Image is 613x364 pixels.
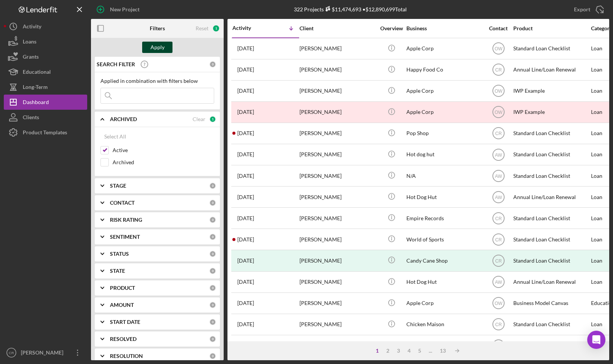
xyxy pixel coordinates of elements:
div: Product Templates [23,125,67,142]
b: CONTACT [110,200,135,206]
div: Standard Loan Checklist [513,166,589,186]
div: $11,474,693 [324,6,361,12]
div: Annual Line/Loan Renewal [513,272,589,292]
div: Grants [23,49,39,66]
div: [PERSON_NAME] [299,102,375,122]
div: World of Sports [406,229,482,249]
div: Long-Term [23,79,48,96]
text: AW [495,173,502,179]
text: CR [495,131,502,136]
div: Business Model Canvas [513,293,589,313]
div: Select All [104,129,126,144]
a: Educational [4,64,87,79]
text: CR [495,322,502,327]
div: Product [513,25,589,31]
time: 2025-09-05 22:12 [237,151,254,157]
div: [PERSON_NAME] [299,187,375,207]
div: Apple Corp [406,293,482,313]
b: START DATE [110,319,140,325]
text: OW [494,110,502,115]
label: Active [113,146,214,154]
b: STATE [110,268,125,274]
button: New Project [91,2,147,17]
div: Standard Loan Checklist [513,250,589,271]
div: Educational [23,64,51,81]
div: 0 [209,250,216,257]
time: 2025-10-01 19:39 [237,67,254,73]
div: [PERSON_NAME] [299,39,375,59]
text: AW [495,194,502,200]
b: RISK RATING [110,217,142,223]
div: 0 [209,319,216,325]
b: RESOLUTION [110,353,143,359]
div: Happy Food Co [406,60,482,80]
div: 0 [209,216,216,223]
div: Reset [196,25,209,31]
div: Business [406,25,482,31]
div: 1 [372,348,383,354]
div: [PERSON_NAME] [299,293,375,313]
b: Filters [150,25,165,31]
text: OW [494,89,502,94]
time: 2025-09-18 18:29 [237,88,254,94]
a: Clients [4,110,87,125]
div: Standard Loan Checklist [513,229,589,249]
div: Activity [232,25,266,31]
div: Hot dog hut [406,145,482,165]
text: CR [9,351,14,355]
b: STAGE [110,183,126,189]
button: Loans [4,34,87,49]
div: 0 [209,199,216,206]
a: Dashboard [4,95,87,110]
div: 13 [436,348,450,354]
div: ... [425,348,436,354]
time: 2025-08-15 17:01 [237,236,254,243]
div: 5 [414,348,425,354]
div: [PERSON_NAME] [299,60,375,80]
div: Overview [377,25,406,31]
div: IWP Example [513,81,589,101]
div: Annual Line/Loan Renewal [513,60,589,80]
b: SENTIMENT [110,234,140,240]
div: [PERSON_NAME] [299,250,375,271]
div: Chicken Maison [406,314,482,334]
div: [PERSON_NAME] [299,314,375,334]
button: Grants [4,49,87,64]
text: CR [495,67,502,73]
button: Select All [100,129,130,144]
div: Standard Loan Checklist [513,39,589,59]
time: 2025-08-28 22:09 [237,194,254,200]
div: 2 [383,348,393,354]
div: Applied in combination with filters below [100,78,214,84]
div: [PERSON_NAME] [299,229,375,249]
div: Activity [23,19,41,36]
text: AW [495,152,502,157]
div: [PERSON_NAME] [299,145,375,165]
div: 0 [209,61,216,68]
text: CR [495,237,502,242]
div: Pop Shop [406,123,482,143]
b: SEARCH FILTER [97,61,135,67]
text: CR [495,258,502,264]
b: PRODUCT [110,285,135,291]
div: Hot Dog Hut [406,187,482,207]
div: [PERSON_NAME] [299,272,375,292]
a: Product Templates [4,125,87,140]
div: Apple Corp [406,39,482,59]
div: 0 [209,268,216,274]
div: N/A [406,166,482,186]
div: 3 [393,348,404,354]
div: 0 [209,302,216,308]
text: AW [495,280,502,285]
text: CR [495,216,502,221]
div: Apple Corp [406,102,482,122]
div: [PERSON_NAME] [19,345,68,362]
b: ARCHIVED [110,116,137,122]
button: Long-Term [4,79,87,95]
div: [PERSON_NAME] [299,166,375,186]
b: AMOUNT [110,302,134,308]
div: [PERSON_NAME] [299,123,375,143]
div: [PERSON_NAME] [299,208,375,228]
time: 2025-07-25 16:47 [237,321,254,327]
